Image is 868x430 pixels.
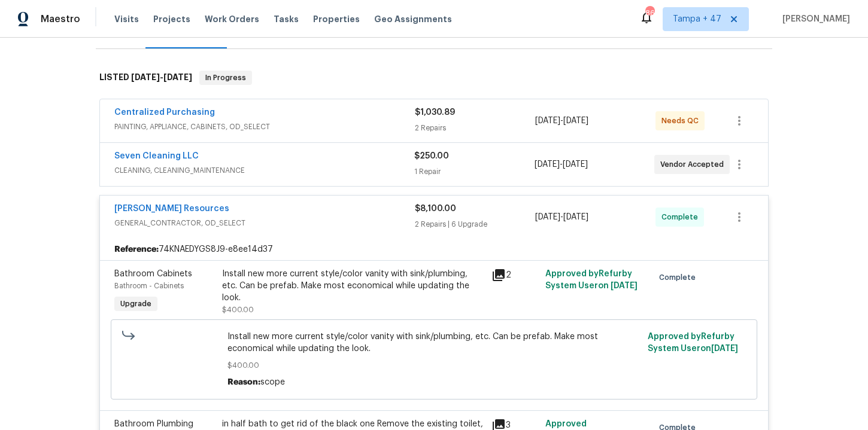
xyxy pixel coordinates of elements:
[535,158,588,170] span: -
[611,282,638,290] span: [DATE]
[227,359,641,371] span: $400.00
[114,270,192,278] span: Bathroom Cabinets
[114,217,415,229] span: GENERAL_CONTRACTOR, OD_SELECT
[131,73,192,81] span: -
[673,13,721,25] span: Tampa + 47
[201,72,251,84] span: In Progress
[222,268,484,304] div: Install new more current style/color vanity with sink/plumbing, etc. Can be prefab. Make most eco...
[661,115,703,127] span: Needs QC
[535,160,560,169] span: [DATE]
[313,13,360,25] span: Properties
[114,205,229,213] a: [PERSON_NAME] Resources
[645,7,654,19] div: 864
[415,122,535,134] div: 2 Repairs
[563,160,588,169] span: [DATE]
[661,211,703,223] span: Complete
[100,239,768,260] div: 74KNAEDYGS8J9-e8ee14d37
[659,272,700,283] span: Complete
[114,152,199,160] a: Seven Cleaning LLC
[114,108,215,117] a: Centralized Purchasing
[535,211,588,223] span: -
[114,420,193,428] span: Bathroom Plumbing
[205,13,259,25] span: Work Orders
[414,166,534,178] div: 1 Repair
[116,298,156,310] span: Upgrade
[227,378,260,386] span: Reason:
[711,344,738,353] span: [DATE]
[153,13,190,25] span: Projects
[260,378,285,386] span: scope
[535,213,560,221] span: [DATE]
[114,121,415,133] span: PAINTING, APPLIANCE, CABINETS, OD_SELECT
[648,333,738,353] span: Approved by Refurby System User on
[563,117,588,125] span: [DATE]
[545,270,638,290] span: Approved by Refurby System User on
[163,73,192,81] span: [DATE]
[131,73,160,81] span: [DATE]
[274,15,299,23] span: Tasks
[535,117,560,125] span: [DATE]
[415,205,456,213] span: $8,100.00
[535,115,588,127] span: -
[96,59,772,97] div: LISTED [DATE]-[DATE]In Progress
[114,243,159,255] b: Reference:
[778,13,850,25] span: [PERSON_NAME]
[414,152,449,160] span: $250.00
[114,13,139,25] span: Visits
[491,268,538,282] div: 2
[415,218,535,230] div: 2 Repairs | 6 Upgrade
[227,331,641,355] span: Install new more current style/color vanity with sink/plumbing, etc. Can be prefab. Make most eco...
[415,108,455,117] span: $1,030.89
[222,306,254,313] span: $400.00
[114,282,184,289] span: Bathroom - Cabinets
[660,158,729,170] span: Vendor Accepted
[114,164,414,176] span: CLEANING, CLEANING_MAINTENANCE
[374,13,452,25] span: Geo Assignments
[563,213,588,221] span: [DATE]
[99,71,192,85] h6: LISTED
[41,13,80,25] span: Maestro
